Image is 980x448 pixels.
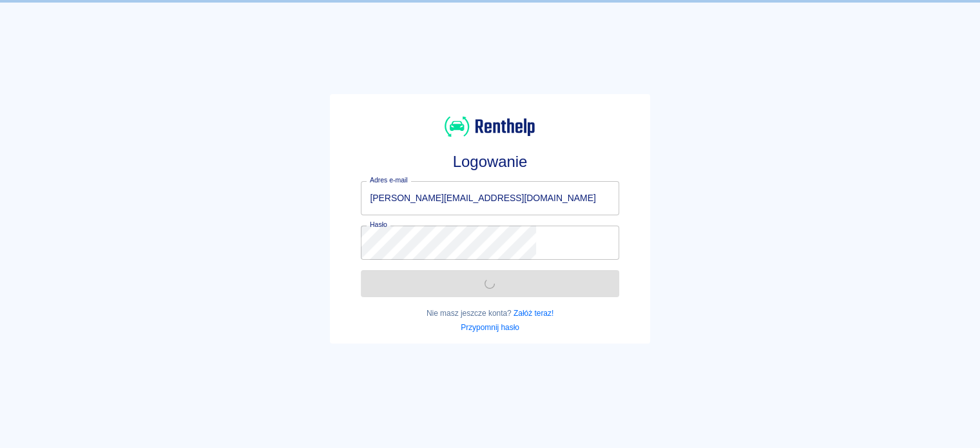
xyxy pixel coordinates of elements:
a: Przypomnij hasło [461,323,519,332]
h3: Logowanie [361,153,619,171]
label: Hasło [370,220,387,229]
label: Adres e-mail [370,175,407,185]
img: Renthelp logo [445,115,535,139]
p: Nie masz jeszcze konta? [361,307,619,319]
a: Załóż teraz! [514,309,553,318]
